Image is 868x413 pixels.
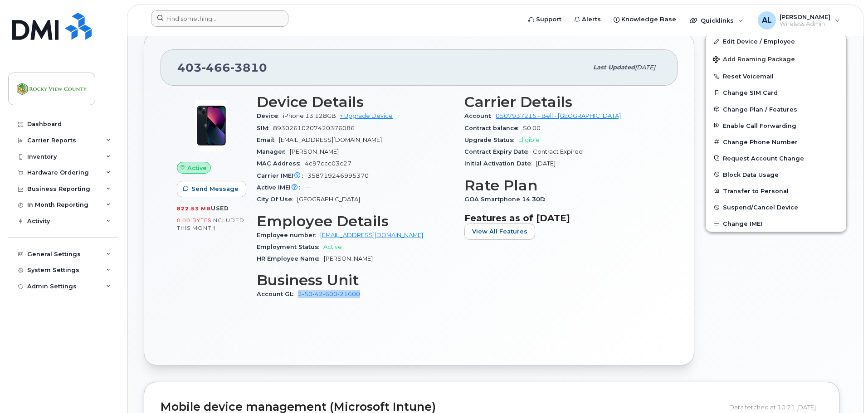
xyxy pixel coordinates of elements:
a: [EMAIL_ADDRESS][DOMAIN_NAME] [320,232,423,238]
span: Employment Status [257,243,323,250]
h3: Rate Plan [464,177,661,194]
span: Active [187,164,207,172]
button: Add Roaming Package [706,49,846,68]
span: Eligible [518,136,540,143]
span: Account [464,112,496,119]
h3: Business Unit [257,272,454,288]
span: iPhone 13 128GB [283,112,336,119]
h3: Features as of [DATE] [464,213,661,224]
a: Support [522,10,568,29]
span: Suspend/Cancel Device [723,204,798,211]
button: Send Message [177,181,246,197]
span: Carrier IMEI [257,172,307,179]
span: Wireless Admin [780,20,830,28]
span: Send Message [191,185,239,193]
span: Add Roaming Package [713,56,795,64]
span: Initial Activation Date [464,160,536,167]
button: Change Plan / Features [706,101,846,117]
span: Active [323,243,342,250]
span: Active IMEI [257,184,305,191]
span: [EMAIL_ADDRESS][DOMAIN_NAME] [279,136,382,143]
a: Knowledge Base [607,10,683,29]
a: + Upgrade Device [340,112,393,119]
span: — [305,184,311,191]
input: Find something... [151,10,288,27]
button: Transfer to Personal [706,183,846,199]
button: Change SIM Card [706,84,846,101]
span: Last updated [593,64,635,71]
button: Suspend/Cancel Device [706,199,846,215]
span: MAC Address [257,160,305,167]
a: Alerts [568,10,607,29]
span: Contract Expired [533,148,583,155]
div: Quicklinks [683,11,750,29]
span: 0.00 Bytes [177,217,211,224]
span: [DATE] [635,64,655,71]
span: GOA Smartphone 14 30D [464,196,550,203]
span: HR Employee Name [257,255,324,262]
span: $0.00 [523,125,541,131]
span: Upgrade Status [464,136,518,143]
span: View All Features [472,227,527,236]
a: 2-50-42-600-21600 [298,291,360,297]
span: 822.53 MB [177,205,211,212]
span: [PERSON_NAME] [290,148,339,155]
span: Employee number [257,232,320,238]
span: [GEOGRAPHIC_DATA] [297,196,360,203]
button: Reset Voicemail [706,68,846,84]
span: 4c97ccc03c27 [305,160,351,167]
span: [DATE] [536,160,556,167]
a: 0507937215 - Bell - [GEOGRAPHIC_DATA] [496,112,621,119]
span: Alerts [582,15,601,24]
span: City Of Use [257,196,297,203]
button: Change IMEI [706,215,846,232]
button: Block Data Usage [706,166,846,183]
span: Change Plan / Features [723,106,797,112]
span: Knowledge Base [621,15,676,24]
span: 466 [202,61,230,74]
span: SIM [257,125,273,131]
div: Austin Littmann [751,11,846,29]
span: Contract balance [464,125,523,131]
span: Contract Expiry Date [464,148,533,155]
button: Change Phone Number [706,134,846,150]
span: AL [762,15,772,26]
iframe: Messenger Launcher [829,374,861,406]
span: Device [257,112,283,119]
a: Edit Device / Employee [706,33,846,49]
button: Enable Call Forwarding [706,117,846,134]
img: image20231002-3703462-1ig824h.jpeg [184,98,239,153]
h3: Device Details [257,94,454,110]
h3: Carrier Details [464,94,661,110]
button: View All Features [464,224,535,240]
span: Quicklinks [701,17,734,24]
span: 89302610207420376086 [273,125,355,131]
span: Support [536,15,561,24]
span: Manager [257,148,290,155]
span: [PERSON_NAME] [324,255,373,262]
h3: Employee Details [257,213,454,229]
button: Request Account Change [706,150,846,166]
span: Account GL [257,291,298,297]
span: 3810 [230,61,267,74]
span: [PERSON_NAME] [780,13,830,20]
span: Email [257,136,279,143]
span: Enable Call Forwarding [723,122,796,129]
span: 403 [177,61,267,74]
span: used [211,205,229,212]
span: 358719246995370 [307,172,369,179]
